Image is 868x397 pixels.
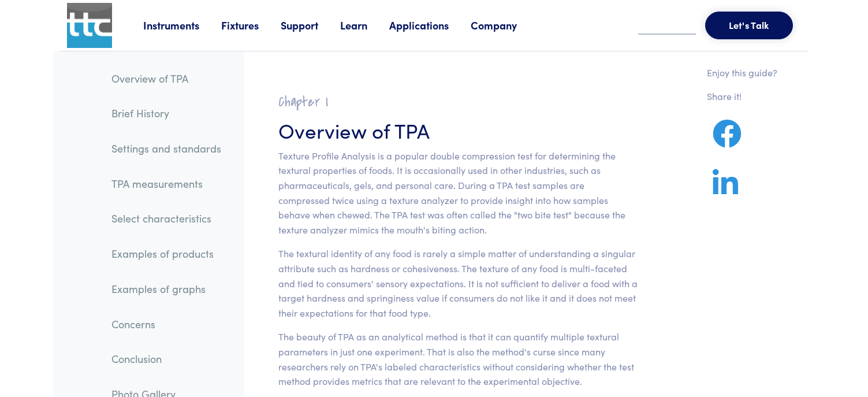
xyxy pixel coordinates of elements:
a: Support [281,18,340,32]
a: TPA measurements [102,170,230,197]
a: Learn [340,18,389,32]
p: Share it! [707,89,777,104]
a: Examples of graphs [102,276,230,302]
a: Fixtures [221,18,281,32]
button: Let's Talk [705,12,793,39]
p: Enjoy this guide? [707,65,777,80]
a: Applications [389,18,471,32]
a: Company [471,18,539,32]
p: Texture Profile Analysis is a popular double compression test for determining the textural proper... [278,149,638,238]
a: Settings and standards [102,135,230,162]
h3: Overview of TPA [278,116,638,144]
h2: Chapter I [278,93,638,111]
a: Overview of TPA [102,65,230,92]
a: Share on LinkedIn [707,183,744,197]
a: Examples of products [102,240,230,267]
p: The beauty of TPA as an analytical method is that it can quantify multiple textural parameters in... [278,329,638,388]
a: Conclusion [102,346,230,372]
a: Brief History [102,100,230,127]
p: The textural identity of any food is rarely a simple matter of understanding a singular attribute... [278,246,638,320]
a: Instruments [143,18,221,32]
a: Concerns [102,311,230,337]
img: ttc_logo_1x1_v1.0.png [67,3,112,48]
a: Select characteristics [102,205,230,232]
